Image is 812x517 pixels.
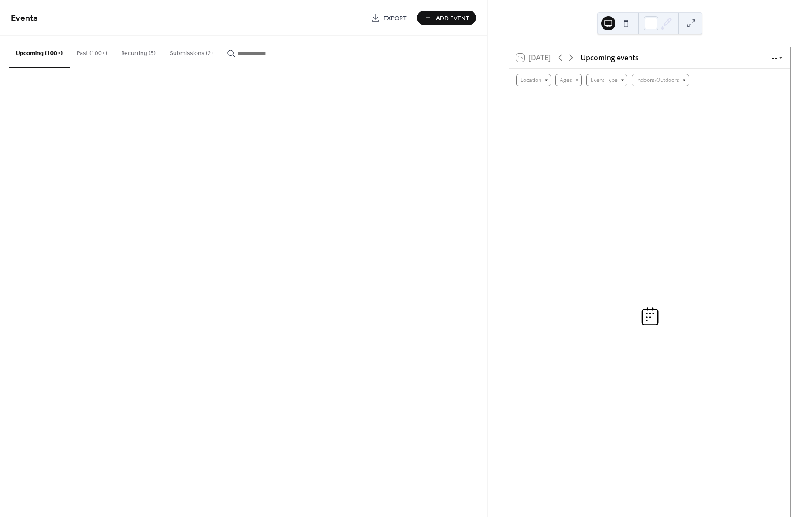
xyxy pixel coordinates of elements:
div: Upcoming events [581,52,639,63]
button: Recurring (5) [114,36,163,67]
span: Add Event [436,14,469,23]
span: Export [384,14,407,23]
button: Upcoming (100+) [9,36,70,68]
a: Export [365,11,413,25]
button: Add Event [417,11,476,25]
span: Events [11,10,38,27]
button: Past (100+) [70,36,114,67]
button: Submissions (2) [163,36,220,67]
